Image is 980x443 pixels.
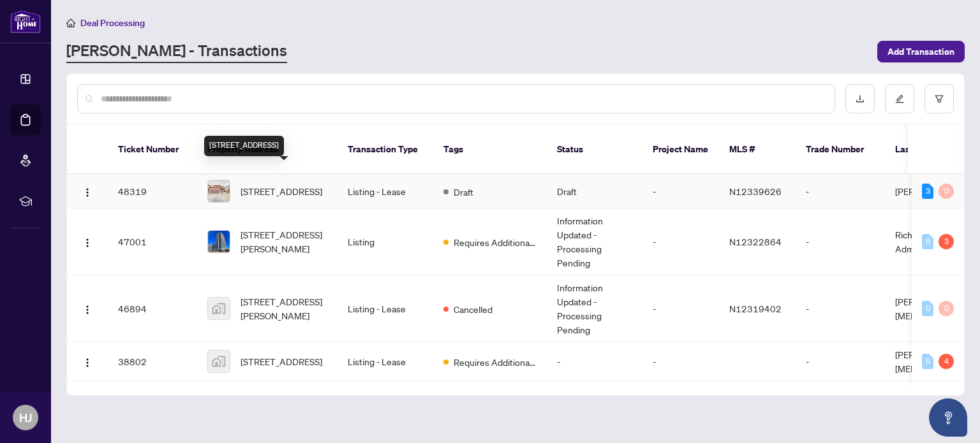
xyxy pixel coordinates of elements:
[887,41,954,62] span: Add Transaction
[241,294,327,323] span: [STREET_ADDRESS][PERSON_NAME]
[719,125,796,175] th: MLS #
[796,342,885,381] td: -
[208,231,230,252] img: thumbnail-img
[642,275,719,342] td: -
[922,184,933,199] div: 3
[796,125,885,175] th: Trade Number
[939,184,954,199] div: 0
[929,398,967,437] button: Open asap
[82,238,93,248] img: Logo
[939,354,954,369] div: 4
[796,208,885,275] td: -
[924,84,954,113] button: filter
[845,84,875,113] button: download
[642,342,719,381] td: -
[204,136,284,156] div: [STREET_ADDRESS]
[454,235,537,249] span: Requires Additional Docs
[547,208,642,275] td: Information Updated - Processing Pending
[80,17,145,29] span: Deal Processing
[454,302,493,316] span: Cancelled
[197,125,338,175] th: Property Address
[454,185,473,199] span: Draft
[338,125,433,175] th: Transaction Type
[338,175,433,208] td: Listing - Lease
[796,175,885,208] td: -
[77,231,98,252] button: Logo
[642,125,719,175] th: Project Name
[922,234,933,249] div: 0
[454,355,537,369] span: Requires Additional Docs
[729,185,782,197] span: N12339626
[82,358,93,368] img: Logo
[208,351,230,372] img: thumbnail-img
[66,40,287,63] a: [PERSON_NAME] - Transactions
[547,275,642,342] td: Information Updated - Processing Pending
[241,354,322,368] span: [STREET_ADDRESS]
[77,298,98,319] button: Logo
[796,275,885,342] td: -
[877,41,965,62] button: Add Transaction
[338,208,433,275] td: Listing
[547,125,642,175] th: Status
[547,175,642,208] td: Draft
[108,175,197,208] td: 48319
[939,301,954,316] div: 0
[108,342,197,381] td: 38802
[208,298,230,319] img: thumbnail-img
[433,125,547,175] th: Tags
[895,94,904,103] span: edit
[208,180,230,202] img: thumbnail-img
[241,228,327,256] span: [STREET_ADDRESS][PERSON_NAME]
[19,409,32,426] span: HJ
[10,10,41,33] img: logo
[82,187,93,198] img: Logo
[642,175,719,208] td: -
[939,234,954,249] div: 3
[729,236,782,247] span: N12322864
[729,303,782,314] span: N12319402
[241,184,322,198] span: [STREET_ADDRESS]
[338,342,433,381] td: Listing - Lease
[108,208,197,275] td: 47001
[642,208,719,275] td: -
[66,18,75,27] span: home
[885,84,914,113] button: edit
[108,275,197,342] td: 46894
[856,94,865,103] span: download
[547,342,642,381] td: -
[922,301,933,316] div: 0
[77,181,98,201] button: Logo
[108,125,197,175] th: Ticket Number
[922,354,933,369] div: 0
[338,275,433,342] td: Listing - Lease
[82,305,93,315] img: Logo
[77,351,98,372] button: Logo
[935,94,944,103] span: filter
